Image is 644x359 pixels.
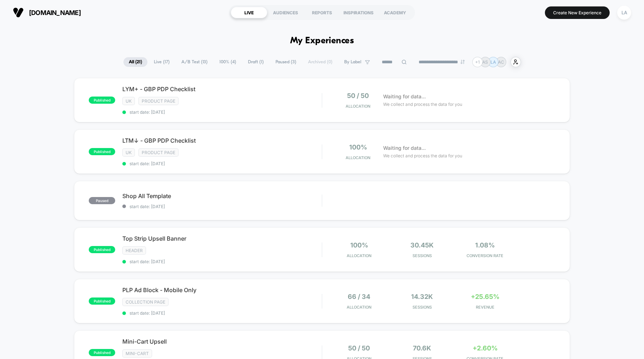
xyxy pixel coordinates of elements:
[122,310,322,316] span: start date: [DATE]
[455,305,515,310] span: REVENUE
[349,143,367,151] span: 100%
[455,253,515,258] span: CONVERSION RATE
[13,7,24,18] img: Visually logo
[304,7,340,18] div: REPORTS
[347,92,369,99] span: 50 / 50
[122,161,322,166] span: start date: [DATE]
[383,101,462,108] span: We collect and process the data for you
[122,286,322,294] span: PLP Ad Block - Mobile Only
[383,144,426,152] span: Waiting for data...
[350,241,368,249] span: 100%
[89,349,115,356] span: published
[138,97,179,105] span: Product Page
[231,7,267,18] div: LIVE
[122,148,135,157] span: UK
[392,305,452,310] span: Sessions
[29,9,81,16] span: [DOMAIN_NAME]
[123,57,147,67] span: All ( 21 )
[122,109,322,115] span: start date: [DATE]
[122,338,322,345] span: Mini-Cart Upsell
[176,57,213,67] span: A/B Test ( 13 )
[290,36,354,46] h1: My Experiences
[348,293,370,300] span: 66 / 34
[472,57,483,67] div: + 1
[346,155,370,160] span: Allocation
[615,5,633,20] button: LA
[377,7,413,18] div: ACADEMY
[11,7,83,18] button: [DOMAIN_NAME]
[122,97,135,105] span: UK
[392,253,452,258] span: Sessions
[347,305,371,310] span: Allocation
[413,344,431,352] span: 70.6k
[89,148,115,155] span: published
[617,6,631,20] div: LA
[122,235,322,242] span: Top Strip Upsell Banner
[346,104,370,109] span: Allocation
[473,344,498,352] span: +2.60%
[89,246,115,253] span: published
[138,148,179,157] span: Product Page
[214,57,241,67] span: 100% ( 4 )
[340,7,377,18] div: INSPIRATIONS
[122,204,322,209] span: start date: [DATE]
[122,192,322,200] span: Shop All Template
[383,93,426,100] span: Waiting for data...
[348,344,370,352] span: 50 / 50
[491,59,496,65] p: LA
[471,293,499,300] span: +25.65%
[267,7,304,18] div: AUDIENCES
[347,253,371,258] span: Allocation
[498,59,504,65] p: AC
[122,85,322,93] span: LYM+ - GBP PDP Checklist
[460,60,465,64] img: end
[122,137,322,144] span: LTM↓ - GBP PDP Checklist
[410,241,434,249] span: 30.45k
[475,241,495,249] span: 1.08%
[89,297,115,305] span: published
[148,57,175,67] span: Live ( 17 )
[89,97,115,104] span: published
[122,298,169,306] span: COLLECTION PAGE
[270,57,302,67] span: Paused ( 3 )
[482,59,488,65] p: AS
[243,57,269,67] span: Draft ( 1 )
[344,59,361,65] span: By Label
[383,152,462,159] span: We collect and process the data for you
[122,246,146,255] span: HEADER
[89,197,115,204] span: paused
[122,349,152,358] span: MINI-CART
[545,6,610,19] button: Create New Experience
[122,259,322,264] span: start date: [DATE]
[411,293,433,300] span: 14.32k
